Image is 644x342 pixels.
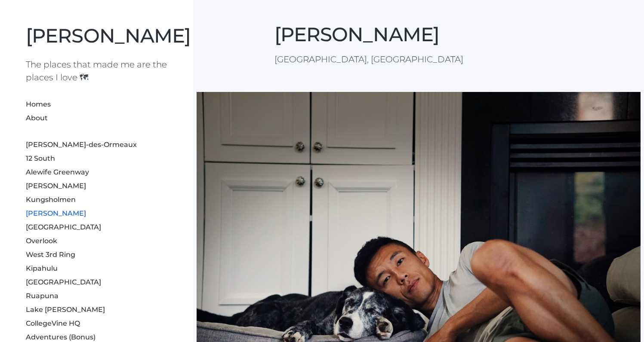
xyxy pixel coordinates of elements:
a: [PERSON_NAME] [26,182,86,190]
a: [GEOGRAPHIC_DATA] [26,278,101,286]
a: [GEOGRAPHIC_DATA] [26,223,101,231]
a: Alewife Greenway [26,168,89,176]
a: Homes [26,100,51,108]
a: CollegeVine HQ [26,319,80,327]
a: [PERSON_NAME]-des-Ormeaux [26,140,137,149]
h1: The places that made me are the places I love 🗺 [26,58,167,84]
a: About [26,114,48,122]
a: Overlook [26,237,57,245]
a: 12 South [26,154,55,162]
a: Kungsholmen [26,195,76,204]
a: West 3rd Ring [26,250,75,259]
a: Ruapuna [26,292,59,300]
a: Kipahulu [26,264,58,272]
p: [GEOGRAPHIC_DATA], [GEOGRAPHIC_DATA] [274,52,563,66]
a: Adventures (Bonus) [26,333,96,341]
a: [PERSON_NAME] [26,24,191,47]
a: Lake [PERSON_NAME] [26,305,105,314]
a: [PERSON_NAME] [26,209,86,217]
h1: [PERSON_NAME] [274,23,563,46]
